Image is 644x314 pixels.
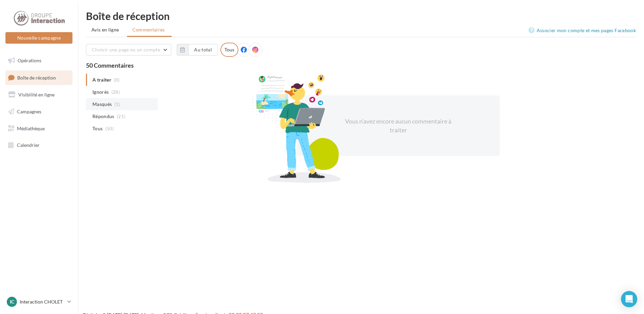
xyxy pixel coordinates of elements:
[220,43,238,57] div: Tous
[4,105,74,119] a: Campagnes
[92,47,160,52] span: Choisir une page ou un compte
[92,101,112,108] span: Masqués
[4,88,74,102] a: Visibilité en ligne
[17,74,56,80] span: Boîte de réception
[117,114,125,119] span: (21)
[17,125,45,131] span: Médiathèque
[18,58,41,63] span: Opérations
[10,298,14,305] span: IC
[5,32,72,44] button: Nouvelle campagne
[86,44,171,55] button: Choisir une page ou un compte
[17,109,41,114] span: Campagnes
[4,70,74,85] a: Boîte de réception
[20,298,65,305] p: Interaction CHOLET
[4,53,74,68] a: Opérations
[105,126,114,131] span: (50)
[86,62,636,68] div: 50 Commentaires
[4,138,74,152] a: Calendrier
[177,44,218,55] button: Au total
[188,44,218,55] button: Au total
[5,295,72,308] a: IC Interaction CHOLET
[529,26,636,35] a: Associer mon compte et mes pages Facebook
[621,291,637,307] div: Open Intercom Messenger
[114,102,120,107] span: (1)
[92,113,114,120] span: Répondus
[18,92,55,97] span: Visibilité en ligne
[4,121,74,136] a: Médiathèque
[340,117,456,134] div: Vous n'avez encore aucun commentaire à traiter
[92,125,103,132] span: Tous
[111,89,120,95] span: (28)
[86,11,636,21] div: Boîte de réception
[92,89,109,95] span: Ignorés
[91,26,119,33] span: Avis en ligne
[17,142,40,148] span: Calendrier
